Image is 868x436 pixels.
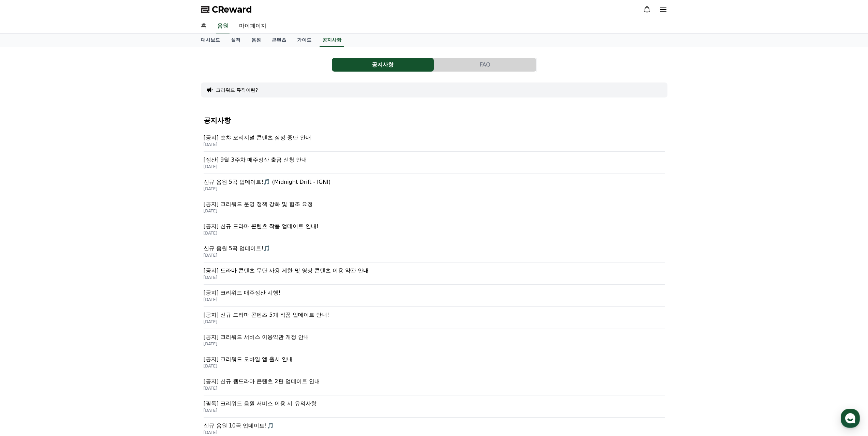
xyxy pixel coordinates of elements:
[204,351,665,373] a: [공지] 크리워드 모바일 앱 출시 안내 [DATE]
[204,285,665,307] a: [공지] 크리워드 매주정산 시행! [DATE]
[204,174,665,196] a: 신규 음원 5곡 업데이트!🎵 (Midnight Drift - IGNI) [DATE]
[204,289,665,297] p: [공지] 크리워드 매주정산 시행!
[204,297,665,302] p: [DATE]
[225,34,246,47] a: 실적
[195,19,212,33] a: 홈
[204,355,665,363] p: [공지] 크리워드 모바일 앱 출시 안내
[216,19,230,33] a: 음원
[204,341,665,347] p: [DATE]
[204,142,665,147] p: [DATE]
[204,319,665,325] p: [DATE]
[292,34,317,47] a: 가이드
[201,4,252,15] a: CReward
[434,58,536,72] button: FAQ
[332,58,434,72] button: 공지사항
[204,130,665,152] a: [공지] 숏챠 오리지널 콘텐츠 잠정 중단 안내 [DATE]
[204,311,665,319] p: [공지] 신규 드라마 콘텐츠 5개 작품 업데이트 안내!
[204,386,665,391] p: [DATE]
[216,87,258,93] button: 크리워드 뮤직이란?
[195,34,225,47] a: 대시보드
[204,222,665,230] p: [공지] 신규 드라마 콘텐츠 작품 업데이트 안내!
[204,186,665,192] p: [DATE]
[266,34,292,47] a: 콘텐츠
[204,178,665,186] p: 신규 음원 5곡 업데이트!🎵 (Midnight Drift - IGNI)
[320,34,344,47] a: 공지사항
[204,408,665,413] p: [DATE]
[204,307,665,329] a: [공지] 신규 드라마 콘텐츠 5개 작품 업데이트 안내! [DATE]
[204,218,665,240] a: [공지] 신규 드라마 콘텐츠 작품 업데이트 안내! [DATE]
[62,227,71,232] span: 대화
[204,373,665,395] a: [공지] 신규 웹드라마 콘텐츠 2편 업데이트 안내 [DATE]
[212,4,252,15] span: CReward
[204,164,665,169] p: [DATE]
[204,430,665,435] p: [DATE]
[105,226,114,232] span: 설정
[204,230,665,236] p: [DATE]
[204,333,665,341] p: [공지] 크리워드 서비스 이용약관 개정 안내
[204,275,665,280] p: [DATE]
[204,377,665,386] p: [공지] 신규 웹드라마 콘텐츠 2편 업데이트 안내
[88,216,131,233] a: 설정
[204,262,665,285] a: [공지] 드라마 콘텐츠 무단 사용 제한 및 영상 콘텐츠 이용 약관 안내 [DATE]
[21,226,26,232] span: 홈
[204,253,665,258] p: [DATE]
[234,19,272,33] a: 마이페이지
[204,200,665,208] p: [공지] 크리워드 운영 정책 강화 및 협조 요청
[204,422,665,430] p: 신규 음원 10곡 업데이트!🎵
[45,216,88,233] a: 대화
[204,134,665,142] p: [공지] 숏챠 오리지널 콘텐츠 잠정 중단 안내
[204,395,665,418] a: [필독] 크리워드 음원 서비스 이용 시 유의사항 [DATE]
[204,152,665,174] a: [정산] 9월 3주차 매주정산 출금 신청 안내 [DATE]
[204,244,665,253] p: 신규 음원 5곡 업데이트!🎵
[204,240,665,262] a: 신규 음원 5곡 업데이트!🎵 [DATE]
[2,216,45,233] a: 홈
[204,208,665,214] p: [DATE]
[204,117,665,124] h4: 공지사항
[204,196,665,218] a: [공지] 크리워드 운영 정책 강화 및 협조 요청 [DATE]
[204,329,665,351] a: [공지] 크리워드 서비스 이용약관 개정 안내 [DATE]
[246,34,266,47] a: 음원
[204,400,665,408] p: [필독] 크리워드 음원 서비스 이용 시 유의사항
[204,156,665,164] p: [정산] 9월 3주차 매주정산 출금 신청 안내
[204,267,665,275] p: [공지] 드라마 콘텐츠 무단 사용 제한 및 영상 콘텐츠 이용 약관 안내
[204,363,665,369] p: [DATE]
